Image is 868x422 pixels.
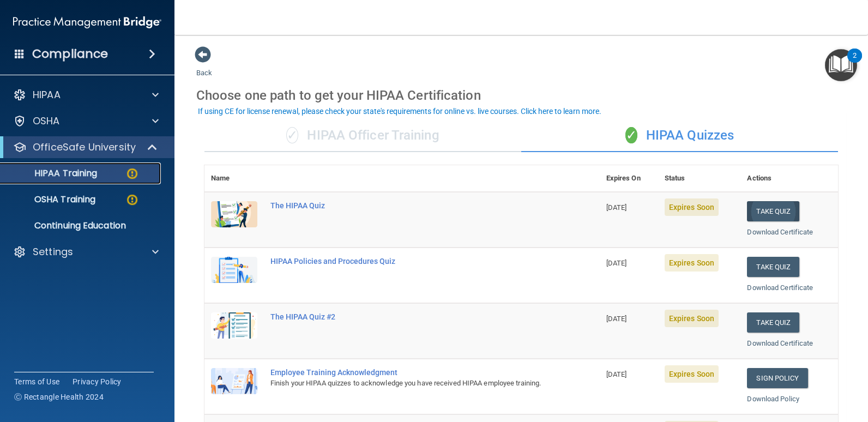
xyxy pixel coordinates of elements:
[270,201,545,210] div: The HIPAA Quiz
[13,245,159,258] a: Settings
[606,203,627,212] span: [DATE]
[606,370,627,378] span: [DATE]
[747,201,799,221] button: Take Quiz
[600,165,658,192] th: Expires On
[13,114,159,128] a: OSHA
[665,310,719,327] span: Expires Soon
[825,49,857,81] button: Open Resource Center, 2 new notifications
[33,114,60,128] p: OSHA
[196,56,212,77] a: Back
[14,391,104,402] span: Ⓒ Rectangle Health 2024
[125,193,139,207] img: warning-circle.0cc9ac19.png
[606,315,627,323] span: [DATE]
[740,165,838,192] th: Actions
[747,395,799,403] a: Download Policy
[747,257,799,277] button: Take Quiz
[270,377,545,390] div: Finish your HIPAA quizzes to acknowledge you have received HIPAA employee training.
[125,167,139,180] img: warning-circle.0cc9ac19.png
[625,127,637,143] span: ✓
[14,376,59,387] a: Terms of Use
[286,127,298,143] span: ✓
[73,376,122,387] a: Privacy Policy
[7,194,95,205] p: OSHA Training
[747,339,813,347] a: Download Certificate
[521,119,838,152] div: HIPAA Quizzes
[33,245,73,258] p: Settings
[13,141,158,154] a: OfficeSafe University
[32,46,108,62] h4: Compliance
[198,107,601,115] div: If using CE for license renewal, please check your state's requirements for online vs. live cours...
[665,198,719,216] span: Expires Soon
[665,254,719,272] span: Expires Soon
[33,141,136,154] p: OfficeSafe University
[270,312,545,321] div: The HIPAA Quiz #2
[13,88,159,101] a: HIPAA
[204,119,521,152] div: HIPAA Officer Training
[665,365,719,383] span: Expires Soon
[606,259,627,267] span: [DATE]
[747,368,807,388] a: Sign Policy
[747,312,799,333] button: Take Quiz
[13,11,161,33] img: PMB logo
[196,80,846,111] div: Choose one path to get your HIPAA Certification
[658,165,741,192] th: Status
[270,257,545,266] div: HIPAA Policies and Procedures Quiz
[747,284,813,292] a: Download Certificate
[7,168,97,179] p: HIPAA Training
[853,56,857,70] div: 2
[204,165,264,192] th: Name
[7,220,156,231] p: Continuing Education
[747,228,813,236] a: Download Certificate
[33,88,61,101] p: HIPAA
[196,106,603,117] button: If using CE for license renewal, please check your state's requirements for online vs. live cours...
[270,368,545,377] div: Employee Training Acknowledgment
